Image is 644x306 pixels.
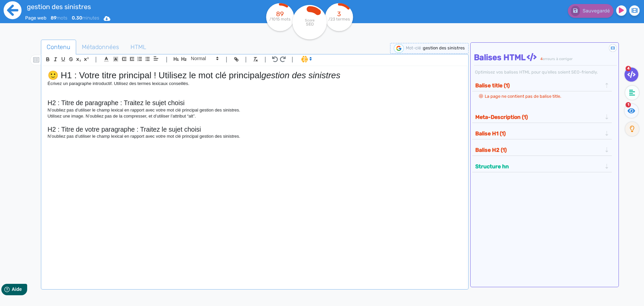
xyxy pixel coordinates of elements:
[540,57,543,61] span: 4
[270,17,291,21] tspan: /1015 mots
[473,112,611,123] div: Meta-Description (1)
[423,45,465,50] span: gestion des sinistres
[72,15,99,21] span: minutes
[328,17,350,21] tspan: /23 termes
[51,15,57,21] b: 89
[76,40,125,55] a: Métadonnées
[41,40,76,55] a: Contenu
[245,55,247,64] span: |
[406,45,423,50] span: Mot-clé :
[76,38,124,56] span: Métadonnées
[626,66,631,71] span: 4
[485,94,561,99] span: La page ne contient pas de balise title.
[474,69,617,75] div: Optimisez vos balises HTML pour qu’elles soient SEO-friendly.
[48,107,462,113] p: N’oubliez pas d’utiliser le champ lexical en rapport avec votre mot clé principal gestion des sin...
[291,55,293,64] span: |
[125,40,152,55] a: HTML
[48,99,462,107] h2: H2 : Titre de paragraphe : Traitez le sujet choisi
[473,144,604,156] button: Balise H2 (1)
[305,18,315,23] tspan: Score
[568,4,613,18] button: Sauvegardé
[276,10,284,18] tspan: 89
[48,81,462,87] p: Écrivez un paragraphe introductif. Utilisez des termes lexicaux conseillés.
[298,55,314,63] span: I.Assistant
[394,44,404,53] img: google-serp-logo.png
[473,128,611,139] div: Balise H1 (1)
[337,10,341,18] tspan: 3
[306,21,314,27] tspan: SEO
[72,15,82,21] b: 0.30
[48,126,462,133] h2: H2 : Titre de votre paragraphe : Traitez le sujet choisi
[473,80,611,91] div: Balise title (1)
[25,1,218,12] input: title
[264,55,266,64] span: |
[473,161,604,172] button: Structure hn
[626,102,631,107] span: 1
[473,161,611,172] div: Structure hn
[41,38,76,56] span: Contenu
[48,70,462,81] h1: 🙂 H1 : Votre titre principal ! Utilisez le mot clé principal
[583,8,610,14] span: Sauvegardé
[48,133,462,139] p: N’oubliez pas d’utiliser le champ lexical en rapport avec votre mot clé principal gestion des sin...
[473,80,604,91] button: Balise title (1)
[474,53,617,62] h4: Balises HTML
[473,128,604,139] button: Balise H1 (1)
[95,55,97,64] span: |
[543,57,573,61] span: erreurs à corriger
[166,55,167,64] span: |
[473,144,611,156] div: Balise H2 (1)
[261,70,340,80] em: gestion des sinistres
[51,15,67,21] span: mots
[151,54,161,62] span: Aligment
[125,38,152,56] span: HTML
[48,113,462,119] p: Utilisez une image. N’oubliez pas de la compresser, et d’utiliser l’attribut “alt”.
[25,15,46,21] span: Page web
[473,112,604,123] button: Meta-Description (1)
[226,55,227,64] span: |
